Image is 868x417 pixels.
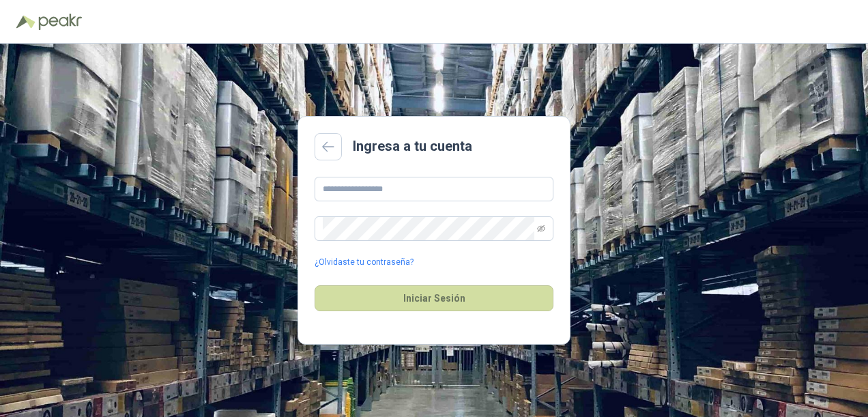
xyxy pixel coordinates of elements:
[315,285,553,311] button: Iniciar Sesión
[537,225,545,233] span: eye-invisible
[16,15,35,29] img: Logo
[353,136,472,157] h2: Ingresa a tu cuenta
[38,14,82,30] img: Peakr
[315,256,414,269] a: ¿Olvidaste tu contraseña?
